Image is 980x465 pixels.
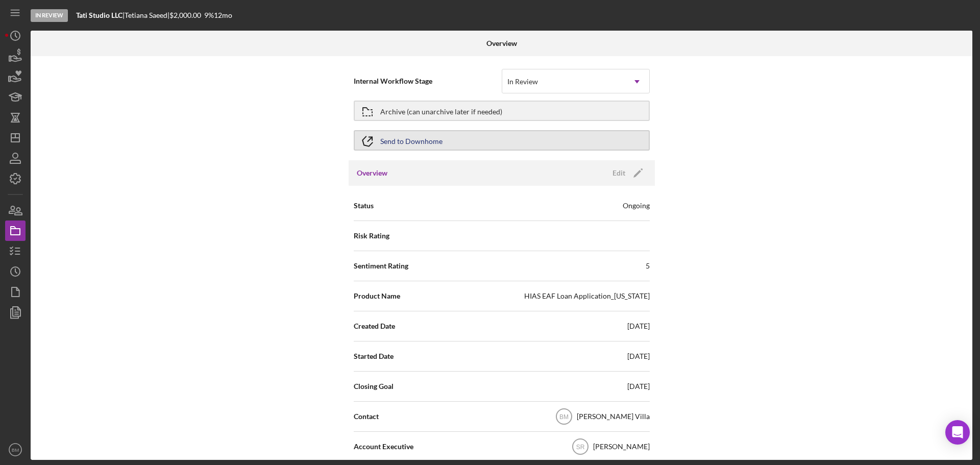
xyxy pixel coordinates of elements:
div: [DATE] [627,381,650,391]
span: Closing Goal [354,381,394,391]
span: Contact [354,411,379,422]
span: Created Date [354,321,395,331]
span: Product Name [354,291,400,301]
span: Sentiment Rating [354,261,408,271]
div: In Review [507,78,538,86]
text: BM [559,413,569,421]
text: BM [12,447,19,453]
div: Archive (can unarchive later if needed) [380,102,502,120]
button: Archive (can unarchive later if needed) [354,101,650,121]
span: Status [354,201,374,211]
div: Open Intercom Messenger [945,420,970,445]
button: BM [5,439,26,460]
div: $2,000.00 [169,11,204,19]
span: Internal Workflow Stage [354,76,502,86]
div: Tetiana Saeed | [125,11,169,19]
h3: Overview [357,168,387,178]
div: 9 % [204,11,214,19]
div: 12 mo [214,11,232,19]
b: Tati Studio LLC [76,11,122,19]
span: Account Executive [354,442,413,452]
span: Started Date [354,351,394,361]
text: SR [576,444,584,451]
div: Edit [612,165,625,181]
div: 5 [646,261,650,271]
div: | [76,11,125,19]
div: [PERSON_NAME] Villa [577,411,650,422]
div: HIAS EAF Loan Application_[US_STATE] [524,291,650,301]
b: Overview [486,39,517,47]
div: Send to Downhome [380,131,443,150]
button: Send to Downhome [354,130,650,151]
div: [PERSON_NAME] [593,442,650,452]
div: Ongoing [623,201,650,211]
div: [DATE] [627,321,650,331]
span: Risk Rating [354,231,389,241]
button: Edit [606,165,647,181]
div: [DATE] [627,351,650,361]
div: In Review [31,9,68,22]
